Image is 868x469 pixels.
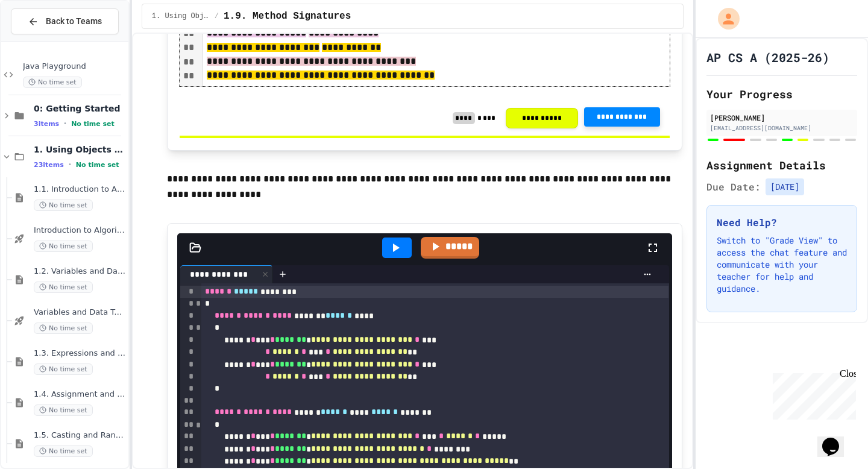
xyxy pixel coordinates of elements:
[768,368,856,420] iframe: chat widget
[710,124,854,133] div: [EMAIL_ADDRESS][DOMAIN_NAME]
[34,225,126,236] span: Introduction to Algorithms, Programming, and Compilers
[34,445,93,457] span: No time set
[34,323,93,334] span: No time set
[34,266,126,277] span: 1.2. Variables and Data Types
[34,430,126,441] span: 1.5. Casting and Ranges of Values
[717,234,847,295] p: Switch to "Grade View" to access the chat feature and communicate with your teacher for help and ...
[34,364,93,375] span: No time set
[717,215,847,230] h3: Need Help?
[706,180,761,194] span: Due Date:
[706,49,829,66] h1: AP CS A (2025-26)
[71,120,115,128] span: No time set
[224,9,351,24] span: 1.9. Method Signatures
[64,119,66,128] span: •
[23,77,82,88] span: No time set
[706,157,857,174] h2: Assignment Details
[706,86,857,102] h2: Your Progress
[34,200,93,211] span: No time set
[76,161,119,169] span: No time set
[34,307,126,318] span: Variables and Data Types - Quiz
[34,348,126,359] span: 1.3. Expressions and Output
[34,103,126,114] span: 0: Getting Started
[5,5,83,77] div: Chat with us now!Close
[34,282,93,293] span: No time set
[817,421,856,457] iframe: chat widget
[69,160,71,169] span: •
[34,241,93,252] span: No time set
[34,404,93,416] span: No time set
[34,184,126,195] span: 1.1. Introduction to Algorithms, Programming, and Compilers
[34,389,126,400] span: 1.4. Assignment and Input
[215,11,219,21] span: /
[710,112,854,123] div: [PERSON_NAME]
[766,178,804,195] span: [DATE]
[34,120,59,128] span: 3 items
[23,61,126,72] span: Java Playground
[34,161,64,169] span: 23 items
[705,5,743,33] div: My Account
[34,144,126,155] span: 1. Using Objects and Methods
[11,8,119,34] button: Back to Teams
[46,15,102,28] span: Back to Teams
[152,11,210,21] span: 1. Using Objects and Methods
